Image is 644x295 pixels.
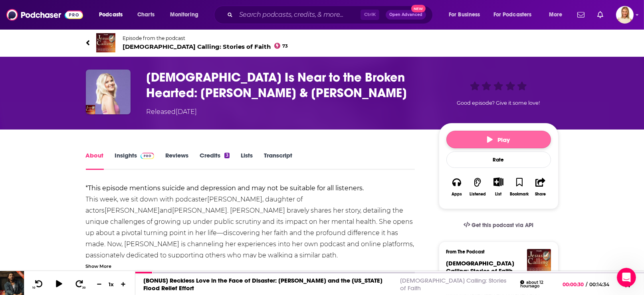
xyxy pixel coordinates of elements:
p: How can we help? [16,70,144,84]
a: InsightsPodchaser Pro [115,151,155,170]
button: Show More Button [490,177,507,186]
button: open menu [164,8,209,21]
h1: God Is Near to the Broken Hearted: Lola Sheen & Levi Lusko [147,70,426,101]
span: 00:00:30 [563,281,586,287]
div: Demographics and Reach [12,209,148,224]
span: New [411,5,426,12]
p: Hi leannebush 👋 [16,57,144,70]
img: Carmela avatar [15,118,25,128]
button: Help [107,221,160,253]
div: Recent messageMatt avatarCarmela avatarBarbara avatarPodchaser•[DATE] [8,94,152,133]
span: Search for help [16,179,65,187]
span: Get this podcast via API [472,222,533,229]
button: open menu [543,8,573,21]
div: Send us a messageWe typically reply within 12 hours [8,137,152,167]
div: Matt avatarCarmela avatarBarbara avatarPodchaser•[DATE] [8,106,151,133]
button: open menu [93,8,133,21]
button: Play [446,131,551,148]
a: Reviews [165,151,188,170]
span: [DEMOGRAPHIC_DATA] Calling: Stories of Faith [123,43,288,50]
div: about 12 hours ago [520,280,558,289]
span: More [549,9,563,20]
button: 10 [31,279,46,289]
span: 73 [282,44,288,48]
img: Podchaser - Follow, Share and Rate Podcasts [6,7,83,22]
a: [BONUS] Reckless Love in the Face of Disaster: [PERSON_NAME] and the [US_STATE] Flood Relief Effort [143,277,382,292]
img: Podchaser Pro [141,153,155,159]
a: About [86,151,104,170]
img: Profile image for Barbara [95,13,111,29]
div: Demographics and Reach [16,212,134,221]
div: Released [DATE] [147,107,197,117]
img: Jesus Calling: Stories of Faith [527,249,551,273]
div: Bookmark [510,192,529,197]
span: Help [127,241,139,247]
span: Ctrl K [361,10,379,20]
a: Lists [241,151,253,170]
div: • [DATE] [64,112,86,121]
button: Messages [53,221,106,253]
span: / [586,281,588,287]
span: 00:14:34 [588,281,618,287]
div: Rate [446,151,551,168]
button: Apps [446,172,467,201]
span: Home [18,241,36,247]
a: Transcript [264,151,292,170]
img: Jesus Calling: Stories of Faith [96,33,115,52]
div: Recent message [16,101,143,109]
img: User Profile [616,6,634,24]
a: Get this podcast via API [457,215,540,235]
img: Matt avatar [19,112,28,122]
span: For Podcasters [493,9,532,20]
div: 3 [224,153,229,158]
div: Apps [452,192,462,197]
span: Open Advanced [389,13,422,17]
button: Search for help [12,175,148,191]
div: What is a Power Score? [12,194,148,209]
span: Monitoring [170,9,198,20]
span: Podcasts [99,9,123,20]
span: Messages [66,241,94,247]
button: Open AdvancedNew [386,10,426,20]
span: Good episode? Give it some love! [457,100,540,106]
strong: *This episode mentions suicide and depression and may not be suitable for all listeners. [86,184,364,192]
button: open menu [443,8,490,21]
img: Profile image for Carmela [110,13,126,29]
a: [PERSON_NAME] [208,195,263,203]
button: Bookmark [509,172,530,201]
button: Share [530,172,551,201]
div: Listened [470,192,486,197]
div: Search podcasts, credits, & more... [222,6,440,24]
h3: From The Podcast [446,249,545,255]
img: Barbara avatar [22,118,32,128]
span: Charts [137,9,155,20]
a: Credits3 [200,151,229,170]
div: List [495,191,502,197]
button: Show profile menu [616,6,634,24]
a: Show notifications dropdown [594,8,606,22]
div: Show More ButtonList [488,172,509,201]
a: Jesus Calling: Stories of FaithEpisode from the podcast[DEMOGRAPHIC_DATA] Calling: Stories of Fai... [86,33,559,52]
img: Profile image for Matt [125,13,141,29]
div: Share [535,192,546,197]
a: [PERSON_NAME] [105,207,160,214]
div: We typically reply within 12 hours [16,152,133,161]
span: [DEMOGRAPHIC_DATA] Calling: Stories of Faith [446,259,515,275]
div: What is a Power Score? [16,197,134,206]
button: 30 [72,279,87,289]
button: Listened [467,172,488,201]
iframe: Intercom live chat [617,268,636,287]
img: God Is Near to the Broken Hearted: Lola Sheen & Levi Lusko [86,70,131,114]
span: 10 [32,286,35,289]
span: For Business [449,9,480,20]
span: Episode from the podcast [123,35,288,41]
span: 30 [83,286,86,289]
div: Podchaser [34,112,62,121]
a: Show notifications dropdown [574,8,588,22]
span: Play [487,136,510,144]
button: open menu [488,8,543,21]
span: Logged in as leannebush [616,6,634,24]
